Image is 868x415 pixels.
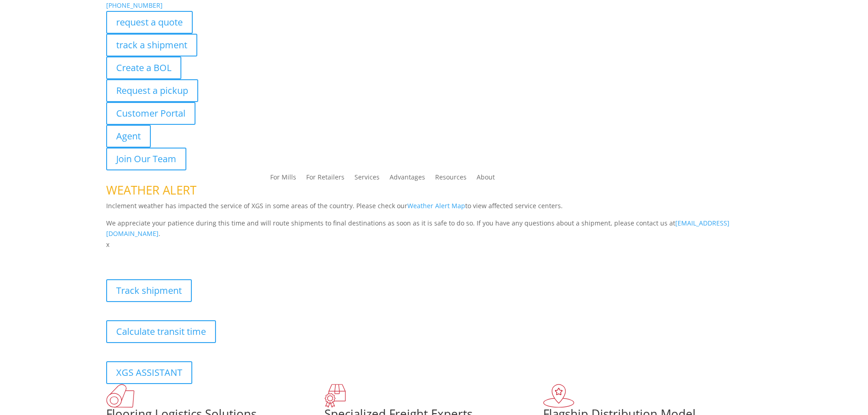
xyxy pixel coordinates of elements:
a: Customer Portal [106,102,195,125]
a: For Retailers [306,174,344,184]
p: x [106,239,762,250]
a: Calculate transit time [106,320,216,343]
a: Advantages [390,174,425,184]
p: Inclement weather has impacted the service of XGS in some areas of the country. Please check our ... [106,200,762,218]
a: track a shipment [106,34,197,56]
a: Resources [435,174,467,184]
a: Join Our Team [106,148,186,170]
a: Track shipment [106,279,192,302]
p: We appreciate your patience during this time and will route shipments to final destinations as so... [106,218,762,240]
span: WEATHER ALERT [106,182,196,198]
img: xgs-icon-focused-on-flooring-red [324,384,346,408]
a: XGS ASSISTANT [106,361,192,384]
a: Create a BOL [106,56,181,79]
b: Visibility, transparency, and control for your entire supply chain. [106,251,309,260]
a: About [477,174,495,184]
a: For Mills [270,174,296,184]
img: xgs-icon-flagship-distribution-model-red [543,384,575,408]
a: [PHONE_NUMBER] [106,1,163,10]
a: Agent [106,125,151,148]
a: request a quote [106,11,193,34]
img: xgs-icon-total-supply-chain-intelligence-red [106,384,134,408]
a: Services [354,174,380,184]
a: Request a pickup [106,79,198,102]
a: Weather Alert Map [407,201,465,210]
